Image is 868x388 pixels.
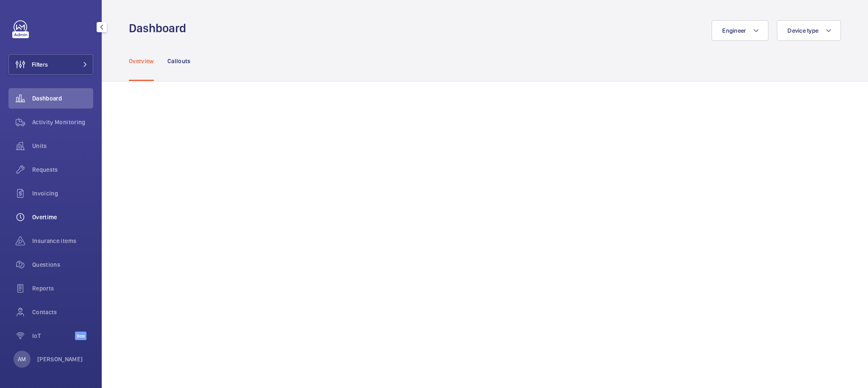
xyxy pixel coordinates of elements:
span: Beta [75,332,86,340]
h1: Dashboard [129,20,191,36]
span: Overtime [32,213,93,221]
button: Device type [777,20,841,41]
span: Units [32,142,93,150]
button: Filters [8,54,93,75]
span: Filters [32,60,48,69]
span: Insurance items [32,237,93,245]
span: Reports [32,284,93,293]
span: Device type [787,27,818,34]
p: Overview [129,57,154,65]
p: AM [18,355,26,363]
span: Requests [32,165,93,174]
span: Contacts [32,308,93,316]
span: Dashboard [32,94,93,103]
p: Callouts [167,57,191,65]
span: Engineer [722,27,746,34]
span: IoT [32,332,75,340]
span: Activity Monitoring [32,118,93,126]
span: Invoicing [32,189,93,198]
span: Questions [32,260,93,269]
button: Engineer [712,20,768,41]
p: [PERSON_NAME] [37,355,83,363]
